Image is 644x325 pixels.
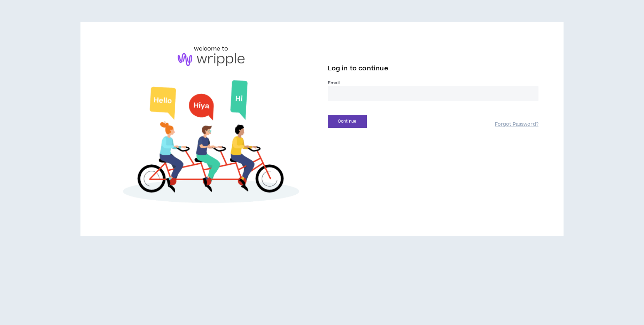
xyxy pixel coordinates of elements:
[106,73,316,214] img: Welcome to Wripple
[194,45,228,53] h6: welcome to
[495,121,538,128] a: Forgot Password?
[328,64,388,73] span: Log in to continue
[328,115,367,128] button: Continue
[178,53,245,66] img: logo-brand.png
[328,80,538,86] label: Email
